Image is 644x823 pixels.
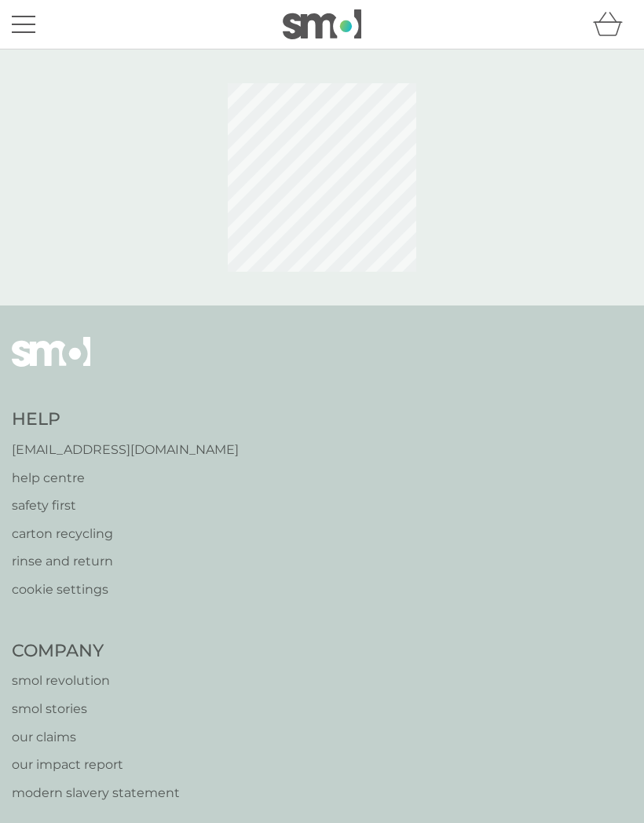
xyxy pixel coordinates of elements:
a: rinse and return [12,551,239,572]
h4: Company [12,639,180,664]
a: smol revolution [12,671,180,691]
a: smol stories [12,699,180,719]
a: safety first [12,496,239,516]
img: smol [12,337,90,390]
button: menu [12,9,35,39]
a: our impact report [12,755,180,775]
div: basket [593,9,632,40]
a: modern slavery statement [12,783,180,803]
a: carton recycling [12,524,239,544]
img: smol [283,9,361,39]
a: our claims [12,727,180,748]
a: help centre [12,468,239,488]
h4: Help [12,408,239,432]
a: [EMAIL_ADDRESS][DOMAIN_NAME] [12,440,239,460]
a: cookie settings [12,580,239,600]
